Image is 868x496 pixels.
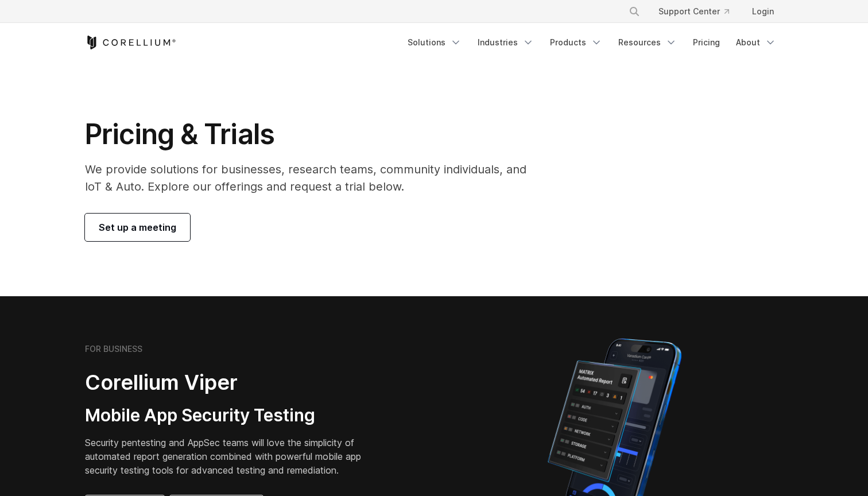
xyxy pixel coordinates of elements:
[649,1,738,22] a: Support Center
[543,32,609,53] a: Products
[401,32,468,53] a: Solutions
[686,32,727,53] a: Pricing
[85,436,379,477] p: Security pentesting and AppSec teams will love the simplicity of automated report generation comb...
[729,32,783,53] a: About
[85,344,142,354] h6: FOR BUSINESS
[85,161,542,195] p: We provide solutions for businesses, research teams, community individuals, and IoT & Auto. Explo...
[85,117,542,152] h1: Pricing & Trials
[611,32,684,53] a: Resources
[85,36,176,49] a: Corellium Home
[401,32,783,53] div: Navigation Menu
[471,32,541,53] a: Industries
[85,214,190,241] a: Set up a meeting
[85,405,379,427] h3: Mobile App Security Testing
[743,1,783,22] a: Login
[85,370,379,396] h2: Corellium Viper
[615,1,783,22] div: Navigation Menu
[99,220,176,234] span: Set up a meeting
[624,1,645,22] button: Search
